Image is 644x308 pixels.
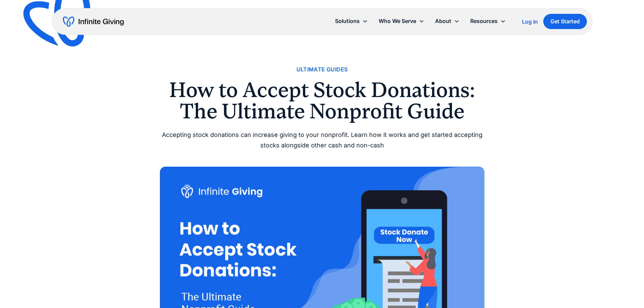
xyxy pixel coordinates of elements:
div: Solutions [330,14,373,28]
div: Resources [465,14,511,28]
div: Who We Serve [379,17,416,26]
div: About [430,14,465,28]
h1: How to Accept Stock Donations: The Ultimate Nonprofit Guide [160,79,484,122]
a: Log In [522,18,538,26]
div: Who We Serve [373,14,430,28]
div: Accepting stock donations can increase giving to your nonprofit. Learn how it works and get start... [160,130,484,150]
div: Resources [470,17,498,26]
a: home [63,16,124,27]
div: About [435,17,451,26]
div: Solutions [335,17,360,26]
a: Get Started [543,14,587,29]
a: Ultimate Guides [296,65,348,74]
div: Log In [522,19,538,24]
